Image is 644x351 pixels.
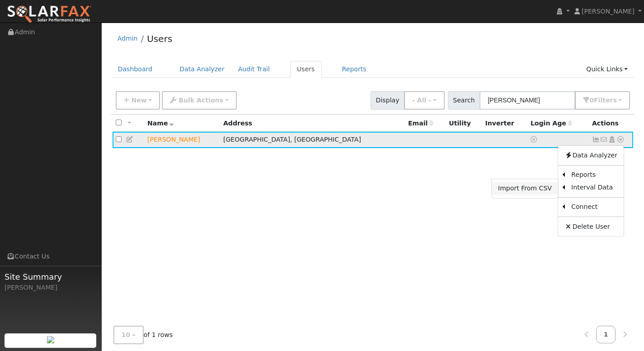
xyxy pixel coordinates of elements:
a: Reports [335,61,373,78]
img: retrieve [47,336,54,343]
a: No login access [531,136,539,143]
a: Data Analyzer [558,149,624,162]
a: Import From CSV [492,182,558,195]
i: No email address [600,136,608,143]
a: Edit User [126,136,134,143]
a: Delete User [558,220,624,233]
div: Actions [592,119,630,128]
div: [PERSON_NAME] [5,283,97,292]
a: Other actions [616,135,625,144]
div: Inverter [485,119,524,128]
span: Site Summary [5,271,97,283]
a: Reports [565,169,624,181]
span: of 1 rows [113,326,173,344]
span: Bulk Actions [179,97,223,104]
input: Search [479,91,575,110]
button: 0Filters [575,91,630,110]
a: Users [147,33,172,44]
a: Login As [608,136,616,143]
a: Interval Data [565,181,624,194]
span: s [613,97,616,104]
button: 10 [113,326,144,344]
span: 10 [122,331,131,338]
a: Not connected [592,136,600,143]
a: Admin [118,35,138,42]
button: - All - [404,91,445,110]
img: SolarFax [7,5,92,24]
a: Dashboard [111,61,160,78]
span: Name [147,120,174,127]
span: New [131,97,146,104]
span: [PERSON_NAME] [582,8,635,15]
div: Address [223,119,402,128]
button: New [116,91,160,110]
a: 1 [596,326,616,343]
span: Search [448,91,480,110]
span: Email [408,120,433,127]
span: Display [371,91,404,110]
div: Utility [449,119,479,128]
td: Lead [144,132,220,148]
span: Filter [594,97,617,104]
a: Audit Trail [231,61,277,78]
a: Quick Links [579,61,635,78]
span: Days since last login [531,120,572,127]
a: Connect [565,201,624,213]
a: Data Analyzer [173,61,231,78]
a: Users [290,61,322,78]
td: [GEOGRAPHIC_DATA], [GEOGRAPHIC_DATA] [220,132,405,148]
button: Bulk Actions [162,91,236,110]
